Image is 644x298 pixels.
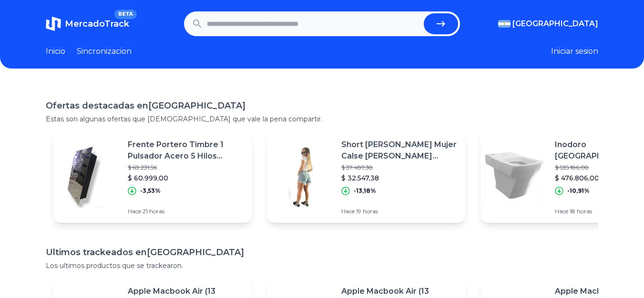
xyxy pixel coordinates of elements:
h1: Ofertas destacadas en [GEOGRAPHIC_DATA] [46,99,598,112]
p: Short [PERSON_NAME] Mujer Calse [PERSON_NAME] Modelos Exclusivos [341,139,458,162]
p: $ 32.547,38 [341,173,458,183]
img: Featured image [267,144,334,210]
p: -10,91% [567,187,590,195]
h1: Ultimos trackeados en [GEOGRAPHIC_DATA] [46,246,598,259]
img: Featured image [53,144,120,210]
p: Estas son algunas ofertas que [DEMOGRAPHIC_DATA] que vale la pena compartir. [46,114,598,124]
img: MercadoTrack [46,16,61,31]
a: Inicio [46,46,65,57]
p: Hace 19 horas [341,208,458,215]
span: BETA [114,10,137,19]
p: -13,18% [354,187,376,195]
span: [GEOGRAPHIC_DATA] [512,18,598,30]
a: Featured imageFrente Portero Timbre 1 Pulsador Acero 5 Hilos Embutir$ 63.231,56$ 60.999,00-3,53%H... [53,131,252,223]
p: Los ultimos productos que se trackearon. [46,261,598,270]
p: $ 60.999,00 [128,173,244,183]
a: Featured imageShort [PERSON_NAME] Mujer Calse [PERSON_NAME] Modelos Exclusivos$ 37.487,38$ 32.547... [267,131,465,223]
p: $ 63.231,56 [128,164,244,171]
img: Featured image [480,144,547,210]
button: Iniciar sesion [551,46,598,57]
p: Hace 21 horas [128,208,244,215]
p: -3,53% [140,187,161,195]
img: Argentina [498,20,511,28]
p: Frente Portero Timbre 1 Pulsador Acero 5 Hilos Embutir [128,139,244,162]
span: MercadoTrack [65,19,129,29]
a: Sincronizacion [77,46,132,57]
button: [GEOGRAPHIC_DATA] [498,18,598,30]
a: MercadoTrackBETA [46,16,129,31]
p: $ 37.487,38 [341,164,458,171]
